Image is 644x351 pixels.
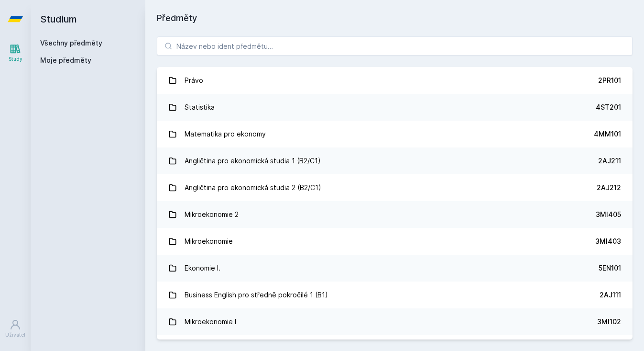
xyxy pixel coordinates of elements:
[595,237,621,246] div: 3MI403
[157,308,633,335] a: Mikroekonomie I 3MI102
[185,71,203,90] div: Právo
[40,56,91,65] span: Moje předměty
[2,38,29,68] a: Study
[185,232,233,251] div: Mikroekonomie
[157,201,633,228] a: Mikroekonomie 2 3MI405
[157,11,633,25] h1: Předměty
[157,121,633,147] a: Matematika pro ekonomy 4MM101
[157,282,633,308] a: Business English pro středně pokročilé 1 (B1) 2AJ111
[596,210,621,219] div: 3MI405
[157,36,633,56] input: Název nebo ident předmětu…
[185,151,321,170] div: Angličtina pro ekonomická studia 1 (B2/C1)
[185,259,220,278] div: Ekonomie I.
[185,205,239,224] div: Mikroekonomie 2
[598,76,621,85] div: 2PR101
[185,98,215,117] div: Statistika
[597,183,621,192] div: 2AJ212
[2,314,29,343] a: Uživatel
[5,331,25,339] div: Uživatel
[157,94,633,121] a: Statistika 4ST201
[185,178,321,197] div: Angličtina pro ekonomická studia 2 (B2/C1)
[185,312,236,331] div: Mikroekonomie I
[157,255,633,282] a: Ekonomie I. 5EN101
[40,39,102,47] a: Všechny předměty
[600,290,621,300] div: 2AJ111
[597,317,621,327] div: 3MI102
[157,228,633,255] a: Mikroekonomie 3MI403
[157,67,633,94] a: Právo 2PR101
[594,129,621,139] div: 4MM101
[9,56,22,63] div: Study
[596,102,621,112] div: 4ST201
[598,156,621,166] div: 2AJ211
[185,285,328,305] div: Business English pro středně pokročilé 1 (B1)
[157,147,633,174] a: Angličtina pro ekonomická studia 1 (B2/C1) 2AJ211
[157,174,633,201] a: Angličtina pro ekonomická studia 2 (B2/C1) 2AJ212
[185,125,266,144] div: Matematika pro ekonomy
[599,263,621,273] div: 5EN101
